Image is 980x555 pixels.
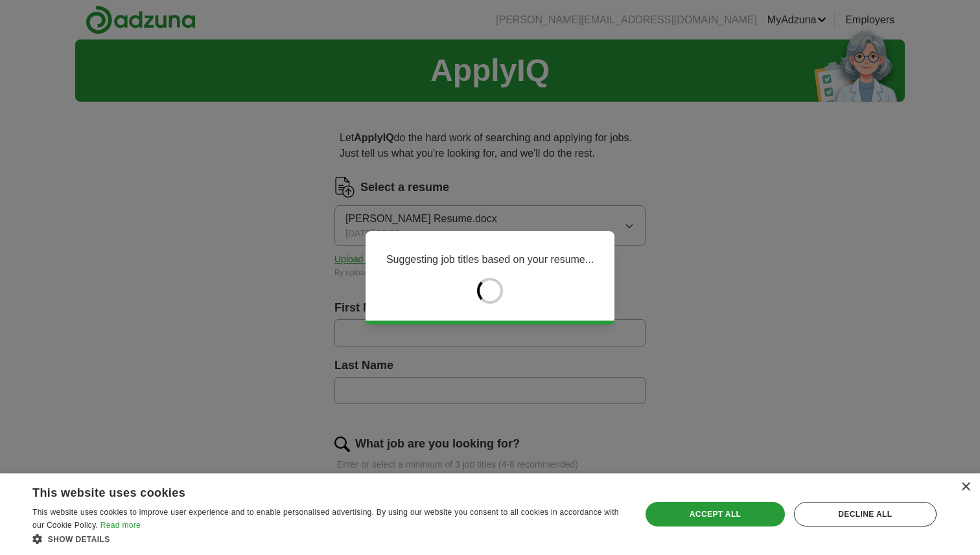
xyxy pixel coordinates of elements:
a: Read more, opens a new window [100,521,141,530]
div: Accept all [646,502,784,527]
span: Show details [48,535,110,544]
div: Close [961,482,970,492]
div: This website uses cookies [32,481,590,501]
div: Show details [32,532,623,545]
span: This website uses cookies to improve user experience and to enable personalised advertising. By u... [32,508,619,530]
div: Decline all [794,502,937,527]
p: Suggesting job titles based on your resume... [386,252,594,267]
